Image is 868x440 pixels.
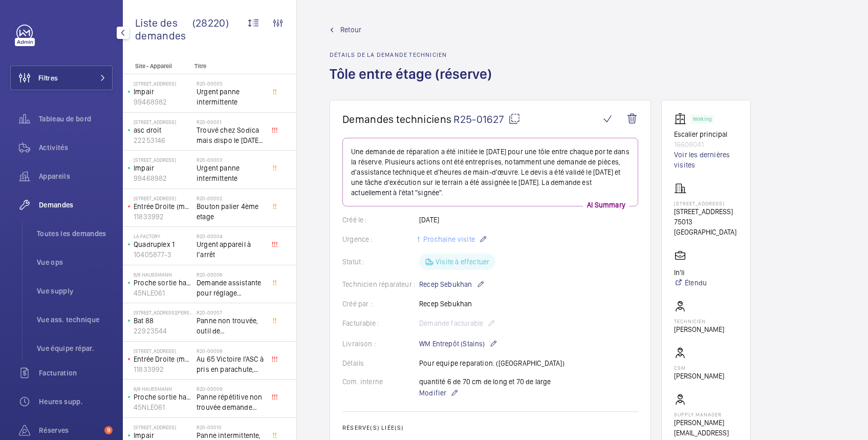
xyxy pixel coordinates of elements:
[197,424,264,430] h2: R20-00010
[134,316,192,326] p: Bat 88
[674,365,724,371] p: CSM
[134,392,192,402] p: Proche sortie hall Pelletier
[330,51,498,58] h2: Détails de la demande technicien
[194,62,262,70] p: Titre
[197,157,264,163] h2: R20-00003
[351,146,630,198] p: Une demande de réparation a été initiée le [DATE] pour une tôle entre chaque porte dans la réserv...
[674,129,738,139] p: Escalier principal
[674,217,738,237] p: 75013 [GEOGRAPHIC_DATA]
[197,309,264,316] h2: R20-00007
[197,392,264,412] span: Panne répétitive non trouvée demande assistance expert technique
[453,113,520,125] span: R25-01627
[197,87,264,107] span: Urgent panne intermittente
[330,65,498,100] h1: Tôle entre étage (réserve)
[134,119,192,125] p: [STREET_ADDRESS]
[39,200,113,210] span: Demandes
[197,354,264,374] span: Au 65 Victoire l'ASC à pris en parachute, toutes les sécu coupé, il est au 3 ème, asc sans machin...
[342,113,451,125] span: Demandes techniciens
[134,249,192,260] p: 10405877-3
[123,62,190,70] p: Site - Appareil
[197,386,264,392] h2: R20-00009
[134,80,192,87] p: [STREET_ADDRESS]
[134,278,192,288] p: Proche sortie hall Pelletier
[134,348,192,354] p: [STREET_ADDRESS]
[134,288,192,298] p: 45NLE061
[674,113,690,125] img: elevator.svg
[39,368,113,378] span: Facturation
[197,163,264,183] span: Urgent panne intermittente
[134,157,192,163] p: [STREET_ADDRESS]
[342,424,638,431] h2: Réserve(s) liée(s)
[674,371,724,381] p: [PERSON_NAME]
[419,338,497,350] p: WM Entrepôt (Stains)
[197,125,264,145] span: Trouvé chez Sodica mais dispo le [DATE] [URL][DOMAIN_NAME]
[340,25,361,35] span: Retour
[104,426,113,434] span: 9
[134,173,192,183] p: 99468982
[134,386,192,392] p: 6/8 Haussmann
[134,87,192,97] p: Impair
[419,278,485,290] p: Recep Sebukhan
[674,200,738,206] p: [STREET_ADDRESS]
[134,201,192,212] p: Entrée Droite (monte-charge)
[197,278,264,298] span: Demande assistante pour réglage d'opérateurs porte cabine double accès
[674,318,724,324] p: Technicien
[37,286,113,296] span: Vue supply
[39,396,113,407] span: Heures supp.
[674,411,738,417] p: Supply manager
[39,171,113,181] span: Appareils
[197,239,264,260] span: Urgent appareil à l’arrêt
[134,364,192,374] p: 11833992
[37,228,113,239] span: Toutes les demandes
[134,271,192,278] p: 6/8 Haussmann
[197,233,264,239] h2: R20-00004
[134,424,192,430] p: [STREET_ADDRESS]
[583,200,630,210] p: AI Summary
[39,114,113,124] span: Tableau de bord
[134,233,192,239] p: La Factory
[37,343,113,353] span: Vue équipe répar.
[197,80,264,87] h2: R20-00005
[693,117,711,121] p: Working
[10,66,113,90] button: Filtres
[197,195,264,201] h2: R20-00002
[197,348,264,354] h2: R20-00008
[197,271,264,278] h2: R20-00006
[134,97,192,107] p: 99468982
[197,316,264,336] span: Panne non trouvée, outil de déverouillouge impératif pour le diagnostic
[134,354,192,364] p: Entrée Droite (monte-charge)
[134,402,192,412] p: 45NLE061
[39,425,100,435] span: Réserves
[134,195,192,201] p: [STREET_ADDRESS]
[134,163,192,173] p: Impair
[134,125,192,135] p: asc droit
[197,119,264,125] h2: R20-00001
[134,239,192,249] p: Quadruplex 1
[38,73,58,83] span: Filtres
[134,135,192,145] p: 22253146
[134,309,192,316] p: [STREET_ADDRESS][PERSON_NAME]
[674,206,738,217] p: [STREET_ADDRESS]
[37,315,113,325] span: Vue ass. technique
[674,267,707,278] p: In'li
[135,16,192,42] span: Liste des demandes
[421,235,475,243] span: Prochaine visite
[674,324,724,334] p: [PERSON_NAME]
[134,326,192,336] p: 22923544
[419,388,446,398] span: Modifier
[674,139,738,150] p: 16608041
[674,150,738,170] a: Voir les dernières visites
[39,142,113,153] span: Activités
[197,201,264,222] span: Bouton palier 4ème etage
[37,257,113,267] span: Vue ops
[674,278,707,288] a: Étendu
[134,212,192,222] p: 11833992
